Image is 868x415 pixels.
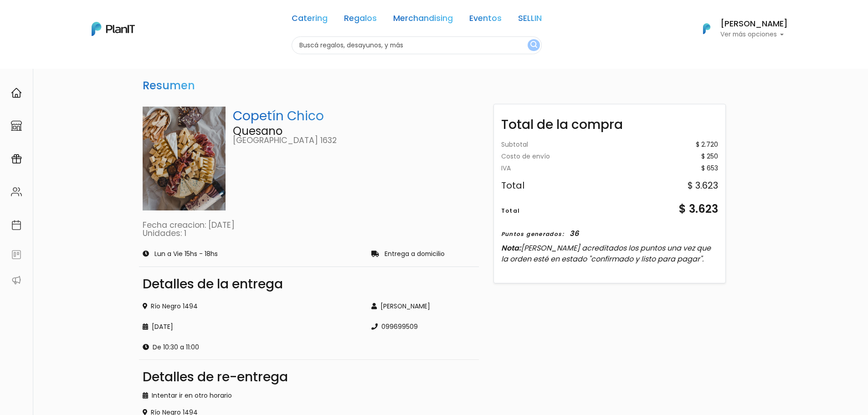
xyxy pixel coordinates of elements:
div: De 10:30 a 11:00 [143,343,361,352]
button: PlanIt Logo [PERSON_NAME] Ver más opciones [691,17,788,41]
div: $ 653 [701,165,718,172]
input: Buscá regalos, desayunos, y más [292,36,542,54]
img: campaigns-02234683943229c281be62815700db0a1741e53638e28bf9629b52c665b00959.svg [11,154,22,164]
p: Entrega a domicilio [385,251,445,257]
div: Intentar ir en otro horario [143,391,475,400]
div: [DATE] [143,322,361,332]
a: Eventos [469,15,502,26]
div: Total [501,181,524,190]
a: Merchandising [393,15,453,26]
div: 099699509 [371,322,475,332]
p: Lun a Vie 15hs - 18hs [154,251,218,257]
h6: [PERSON_NAME] [720,20,788,28]
img: calendar-87d922413cdce8b2cf7b7f5f62616a5cf9e4887200fb71536465627b3292af00.svg [11,220,22,231]
p: Ver más opciones [720,31,788,38]
h3: Resumen [139,76,199,96]
a: Catering [292,15,328,26]
div: IVA [501,165,511,172]
a: Regalos [344,15,377,26]
img: people-662611757002400ad9ed0e3c099ab2801c6687ba6c219adb57efc949bc21e19d.svg [11,186,22,197]
a: SELLIN [518,15,542,26]
p: Fecha creacion: [DATE] [143,221,475,230]
div: $ 3.623 [688,181,718,190]
img: marketplace-4ceaa7011d94191e9ded77b95e3339b90024bf715f7c57f8cf31f2d8c509eaba.svg [11,120,22,131]
img: partners-52edf745621dab592f3b2c58e3bca9d71375a7ef29c3b500c9f145b62cc070d4.svg [11,275,22,286]
a: Unidades: 1 [143,228,186,239]
span: [PERSON_NAME] acreditados los puntos una vez que la orden esté en estado "confirmado y listo para... [501,243,711,264]
div: $ 3.623 [679,201,718,217]
img: home-e721727adea9d79c4d83392d1f703f7f8bce08238fde08b1acbfd93340b81755.svg [11,87,22,98]
div: Puntos generados: [501,230,564,238]
p: Quesano [233,126,475,137]
p: [GEOGRAPHIC_DATA] 1632 [233,137,475,145]
div: Total de la compra [494,108,725,134]
div: Detalles de la entrega [143,278,475,291]
div: [PERSON_NAME] [371,302,475,311]
div: Detalles de re-entrega [143,371,475,384]
img: feedback-78b5a0c8f98aac82b08bfc38622c3050aee476f2c9584af64705fc4e61158814.svg [11,249,22,260]
div: Subtotal [501,142,528,148]
img: PlanIt Logo [92,22,135,36]
img: 291502568_423304499517170_3141351948853887996_n.jpg [143,107,226,210]
div: $ 2.720 [696,142,718,148]
img: PlanIt Logo [697,19,717,39]
p: Nota: [501,243,718,265]
div: $ 250 [701,154,718,160]
img: search_button-432b6d5273f82d61273b3651a40e1bd1b912527efae98b1b7a1b2c0702e16a8d.svg [530,41,537,50]
p: Copetín Chico [233,107,475,126]
div: 36 [570,228,579,239]
div: Río Negro 1494 [143,302,361,311]
div: Costo de envío [501,154,550,160]
div: Total [501,207,520,215]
